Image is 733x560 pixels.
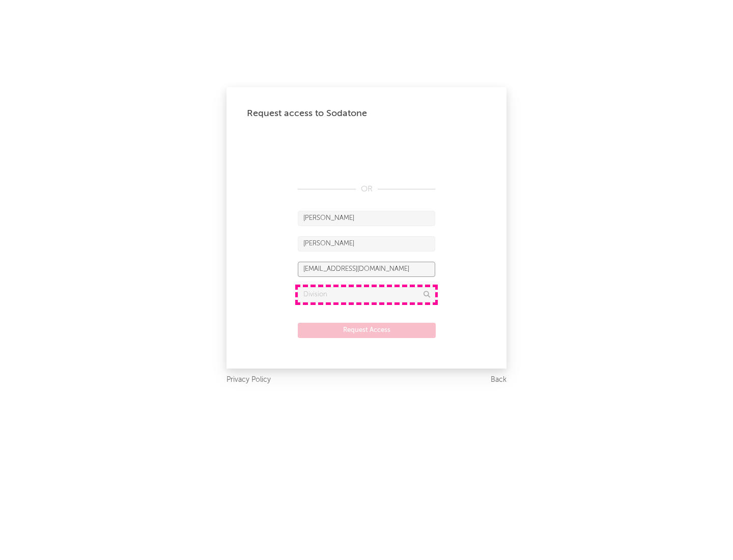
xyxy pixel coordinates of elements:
[298,287,435,302] input: Division
[491,374,506,386] a: Back
[247,107,486,120] div: Request access to Sodatone
[298,211,435,226] input: First Name
[227,374,271,386] a: Privacy Policy
[298,183,435,195] div: OR
[298,323,436,338] button: Request Access
[298,236,435,251] input: Last Name
[298,262,435,277] input: Email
